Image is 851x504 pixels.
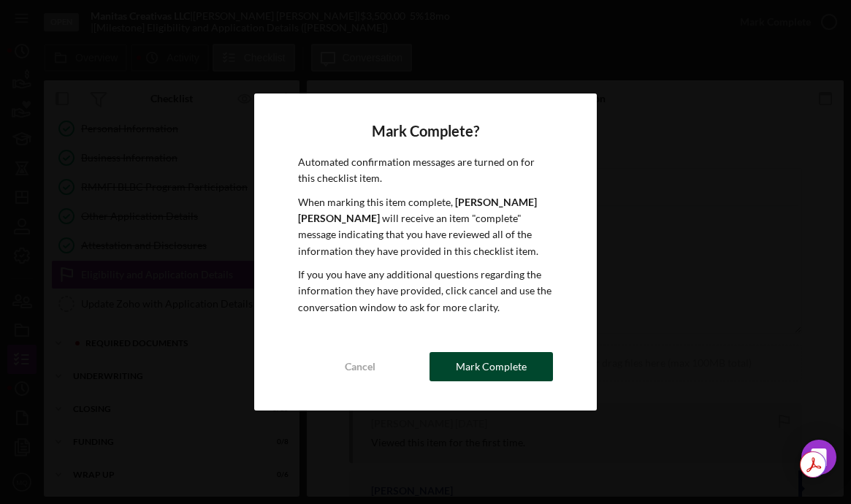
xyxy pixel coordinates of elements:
[298,154,554,187] p: Automated confirmation messages are turned on for this checklist item.
[430,352,554,381] button: Mark Complete
[801,440,836,475] div: Open Intercom Messenger
[298,123,554,140] h4: Mark Complete?
[298,267,554,316] p: If you you have any additional questions regarding the information they have provided, click canc...
[298,352,422,381] button: Cancel
[298,196,537,224] b: [PERSON_NAME] [PERSON_NAME]
[456,352,527,381] div: Mark Complete
[345,352,375,381] div: Cancel
[298,194,554,260] p: When marking this item complete, will receive an item "complete" message indicating that you have...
